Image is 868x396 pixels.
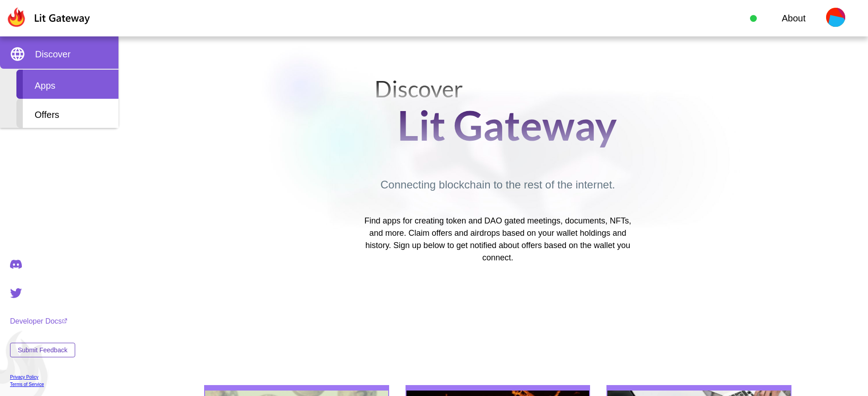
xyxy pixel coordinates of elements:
[16,99,118,128] div: Offers
[35,47,71,61] span: Discover
[380,177,615,193] p: Connecting blockchain to the rest of the internet.
[375,77,617,100] h3: Discover
[397,100,617,149] h2: Lit Gateway
[10,375,75,380] a: Privacy Policy
[782,11,806,25] a: About
[10,343,75,357] button: Submit Feedback
[10,382,75,387] a: Terms of Service
[358,215,638,264] p: Find apps for creating token and DAO gated meetings, documents, NFTs, and more. Claim offers and ...
[10,317,75,325] a: Developer Docs
[16,70,118,99] div: Apps
[6,7,90,27] img: Lit Gateway Logo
